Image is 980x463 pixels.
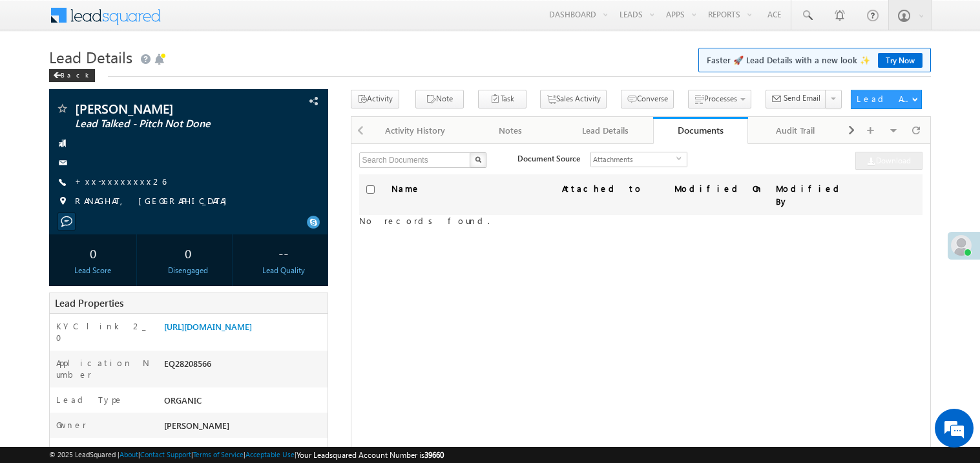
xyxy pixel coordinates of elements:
span: Modified By [776,183,844,207]
input: Search Documents [359,152,472,168]
div: Lead Quality [243,265,324,276]
span: Send Email [784,92,820,104]
div: Audit Trail [758,123,831,138]
div: -- [243,241,324,265]
span: © 2025 LeadSquared | | | | | [49,449,444,461]
div: 0 [52,241,134,265]
span: Faster 🚀 Lead Details with a new look ✨ [707,54,923,67]
a: Audit Trail [748,117,843,144]
div: 0 [147,241,229,265]
button: Converse [621,90,674,108]
label: KYC link 2_0 [56,320,151,344]
div: Document Source [517,152,580,165]
span: Attached to [562,183,649,194]
a: Lead Details [558,117,653,144]
span: select [676,156,687,161]
div: Lead Details [568,123,641,138]
button: Note [415,90,464,108]
span: Lead Details [49,46,132,67]
div: EQ28208566 [161,357,328,375]
a: [URL][DOMAIN_NAME] [164,321,252,332]
div: Notes [474,123,547,138]
button: Processes [688,90,751,108]
a: Notes [463,117,558,144]
div: Back [49,69,95,82]
a: Activity History [368,117,463,144]
button: Task [478,90,526,108]
span: [PERSON_NAME] [75,102,248,115]
a: +xx-xxxxxxxx26 [75,176,166,187]
span: [PERSON_NAME] [164,420,229,431]
a: About [120,450,138,458]
span: Lead Talked - Pitch Not Done [75,118,248,130]
input: Check all records [366,185,375,194]
button: Send Email [766,90,826,108]
div: Activity History [379,123,452,138]
div: Lead Actions [857,93,912,105]
span: Your Leadsquared Account Number is [297,450,444,460]
div: Documents [663,124,738,136]
span: Modified On [674,183,770,194]
label: Lead Type [56,394,123,406]
a: Download [855,152,923,170]
a: Acceptable Use [245,450,295,458]
label: Application Number [56,357,151,380]
a: Documents [653,117,748,144]
div: Lead Score [52,265,134,276]
label: No records found. [359,215,923,227]
a: Try Now [878,53,923,68]
span: 39660 [424,450,444,460]
span: Processes [704,94,737,103]
button: Lead Actions [851,90,922,109]
label: Owner [56,419,87,431]
span: Name [385,183,427,194]
span: Lead Properties [55,296,123,309]
a: Back [49,68,101,79]
span: Attachments [591,152,676,167]
div: ORGANIC [161,394,328,412]
button: Activity [351,90,399,108]
button: Sales Activity [540,90,607,108]
a: Terms of Service [193,450,244,458]
img: Search [475,156,481,163]
a: Contact Support [140,450,191,458]
span: RANAGHAT, [GEOGRAPHIC_DATA] [75,195,233,208]
div: Disengaged [147,265,229,276]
